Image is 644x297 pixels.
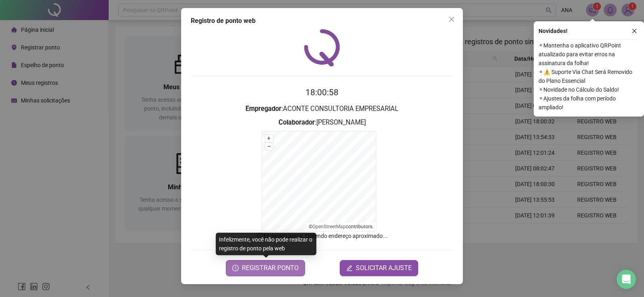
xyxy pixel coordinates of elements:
[216,233,316,255] div: Infelizmente, você não pode realizar o registro de ponto pela web
[312,224,346,229] a: OpenStreetMap
[445,13,458,26] button: Close
[191,16,453,26] div: Registro de ponto web
[265,135,273,142] button: +
[539,41,639,68] span: ⚬ Mantenha o aplicativo QRPoint atualizado para evitar erros na assinatura da folha!
[539,94,639,112] span: ⚬ Ajustes da folha com período ampliado!
[304,29,340,66] img: QRPoint
[246,105,281,113] strong: Empregador
[539,68,639,85] span: ⚬ ⚠️ Suporte Via Chat Será Removido do Plano Essencial
[232,265,239,271] span: clock-circle
[191,104,453,114] h3: : ACONTE CONSULTORIA EMPRESARIAL
[265,143,273,150] button: –
[346,265,353,271] span: edit
[191,231,453,240] p: Endereço aprox. : Obtendo endereço aproximado...
[539,85,639,94] span: ⚬ Novidade no Cálculo do Saldo!
[191,117,453,128] h3: : [PERSON_NAME]
[632,28,637,34] span: close
[256,232,264,239] span: info-circle
[242,263,299,273] span: REGISTRAR PONTO
[226,260,305,276] button: REGISTRAR PONTO
[356,263,412,273] span: SOLICITAR AJUSTE
[617,270,636,289] div: Open Intercom Messenger
[448,16,455,23] span: close
[279,119,315,126] strong: Colaborador
[309,224,374,229] li: © contributors.
[305,88,339,97] time: 18:00:58
[340,260,418,276] button: editSOLICITAR AJUSTE
[539,27,568,35] span: Novidades !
